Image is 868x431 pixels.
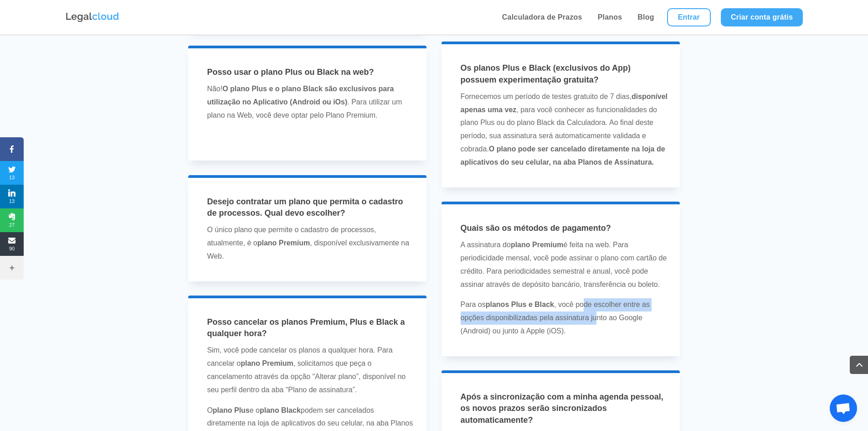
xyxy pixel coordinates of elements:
strong: plano Premium [241,359,293,367]
a: Bate-papo aberto [830,395,857,422]
p: Para os , você pode escolher entre as opções disponibilizadas pela assinatura junto ao Google (An... [461,298,668,338]
img: Logo da Legalcloud [65,11,120,23]
span: Os planos Plus e Black (exclusivos do App) possuem experimentação gratuita? [461,63,631,84]
span: Quais são os métodos de pagamento? [461,223,611,233]
strong: plano Black [260,406,301,414]
strong: disponível apenas uma vez [461,93,668,114]
p: Sim, você pode cancelar os planos a qualquer hora. Para cancelar o , solicitamos que peça o cance... [207,344,414,404]
p: O único plano que permite o cadastro de processos, atualmente, é o , disponível exclusivamente na... [207,223,414,263]
a: Criar conta grátis [721,8,803,26]
a: Entrar [667,8,711,26]
p: A assinatura do é feita na web. Para periodicidade mensal, você pode assinar o plano com cartão d... [461,239,668,298]
b: O plano Plus e o plano Black são exclusivos para utilização no Aplicativo (Android ou iOs) [207,85,394,106]
p: Não! . Para utilizar um plano na Web, você deve optar pelo Plano Premium. [207,83,414,129]
span: Posso cancelar os planos Premium, Plus e Black a qualquer hora? [207,317,405,338]
span: Desejo contratar um plano que permita o cadastro de processos. Qual devo escolher? [207,197,403,218]
span: Após a sincronização com a minha agenda pessoal, os novos prazos serão sincronizados automaticame... [461,392,663,424]
strong: plano Premium [257,239,310,247]
strong: planos Plus e Black [486,301,554,308]
p: Fornecemos um período de testes gratuito de 7 dias, , para você conhecer as funcionalidades do pl... [461,90,668,169]
strong: plano Plus [213,406,250,414]
span: Posso usar o plano Plus ou Black na web? [207,68,374,77]
strong: plano Premium [511,241,564,249]
strong: O plano pode ser cancelado diretamente na loja de aplicativos do seu celular, na aba Planos de As... [461,145,665,166]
